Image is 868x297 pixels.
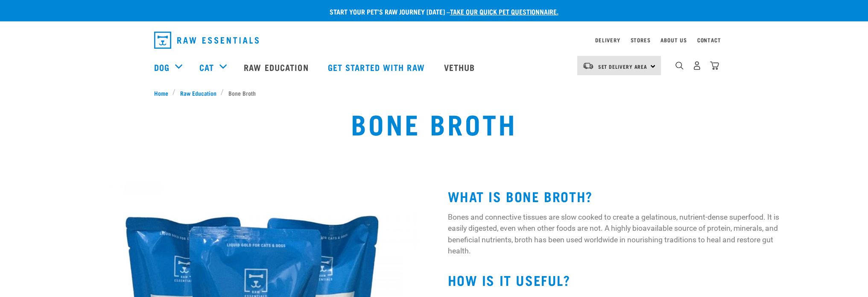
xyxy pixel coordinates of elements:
[180,88,216,97] span: Raw Education
[450,9,558,13] a: take our quick pet questionnaire.
[598,65,648,68] span: Set Delivery Area
[154,88,168,97] span: Home
[675,62,684,70] img: home-icon-1@2x.png
[435,50,486,84] a: Vethub
[147,28,721,52] nav: dropdown navigation
[319,50,435,84] a: Get started with Raw
[448,212,785,257] p: Bones and connective tissues are slow cooked to create a gelatinous, nutrient-dense superfood. It...
[693,61,701,70] img: user.png
[448,272,785,288] h2: HOW IS IT USEFUL?
[595,38,620,41] a: Delivery
[351,108,517,138] h1: Bone Broth
[199,61,214,74] a: Cat
[631,38,651,41] a: Stores
[235,50,319,84] a: Raw Education
[697,38,721,41] a: Contact
[710,61,719,70] img: home-icon@2x.png
[582,62,594,70] img: van-moving.png
[154,88,714,97] nav: breadcrumbs
[448,188,785,204] h2: WHAT IS BONE BROTH?
[154,32,259,49] img: Raw Essentials Logo
[154,61,170,74] a: Dog
[175,88,221,97] a: Raw Education
[660,38,687,41] a: About Us
[154,88,173,97] a: Home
